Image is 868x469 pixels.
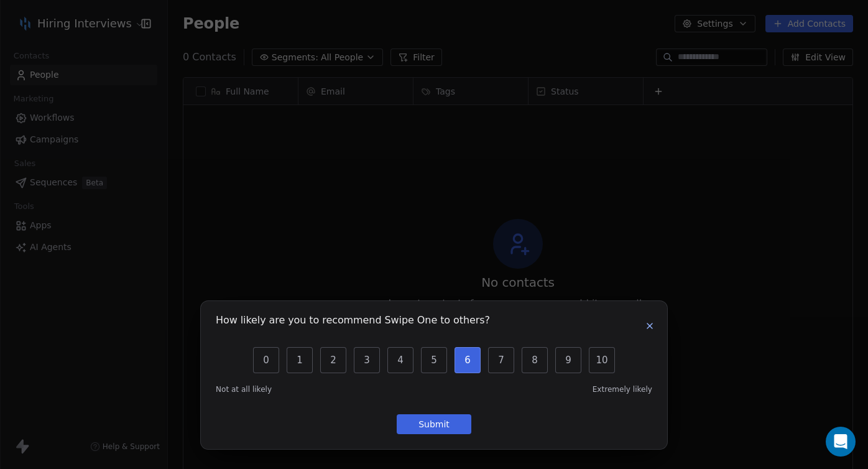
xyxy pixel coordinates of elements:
button: 5 [421,347,447,373]
button: 1 [287,347,313,373]
button: 2 [320,347,346,373]
button: Submit [397,414,471,434]
button: 9 [555,347,581,373]
button: 7 [488,347,514,373]
h1: How likely are you to recommend Swipe One to others? [216,316,490,328]
button: 3 [354,347,380,373]
button: 10 [589,347,615,373]
button: 0 [253,347,279,373]
span: Not at all likely [216,384,272,394]
button: 4 [387,347,413,373]
span: Extremely likely [593,384,652,394]
button: 8 [522,347,548,373]
button: 6 [455,347,481,373]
